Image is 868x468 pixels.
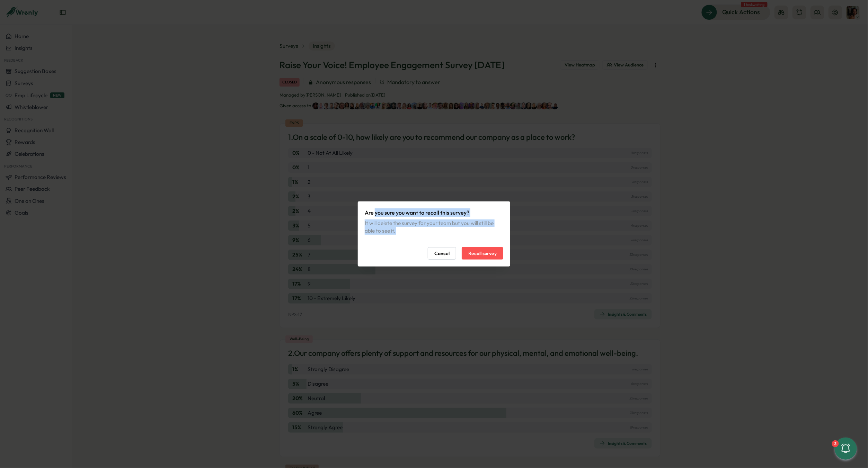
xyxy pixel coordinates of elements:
button: Cancel [428,247,456,260]
p: Are you sure you want to recall this survey? [365,208,503,217]
button: 3 [835,438,857,460]
div: 3 [832,440,839,447]
span: Recall survey [468,247,497,259]
div: It will delete the survey for your team but you will still be able to see it. [365,219,503,235]
span: Cancel [434,247,450,259]
button: Recall survey [462,247,503,260]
